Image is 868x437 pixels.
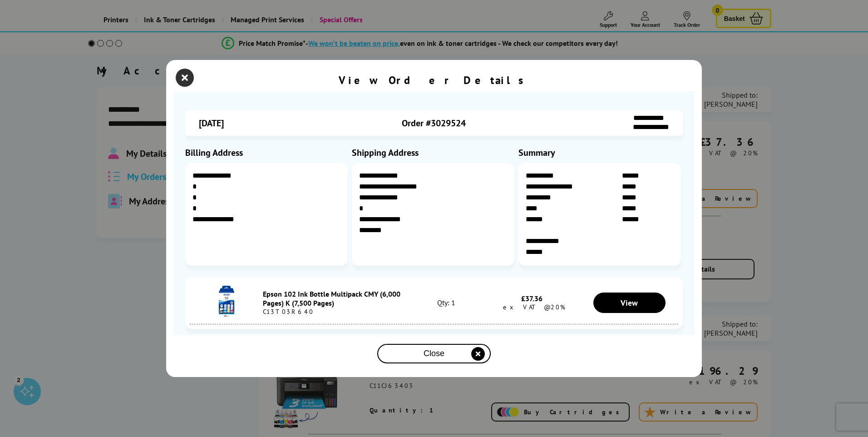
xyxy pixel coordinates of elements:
[263,308,409,316] div: C13T03R640
[352,147,516,159] div: Shipping Address
[593,293,666,313] a: View
[339,73,529,87] div: View Order Details
[211,286,242,318] img: Epson 102 Ink Bottle Multipack CMY (6,000 Pages) K (7,500 Pages)
[263,289,409,308] div: Epson 102 Ink Bottle Multipack CMY (6,000 Pages) K (7,500 Pages)
[521,294,542,303] span: £37.36
[402,117,466,129] span: Order #3029524
[498,303,565,311] span: ex VAT @20%
[621,298,638,308] span: View
[518,147,683,159] div: Summary
[377,344,491,363] button: close modal
[185,147,350,159] div: Billing Address
[199,117,224,129] span: [DATE]
[424,349,444,358] span: Close
[409,298,483,307] div: Qty: 1
[178,71,192,84] button: close modal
